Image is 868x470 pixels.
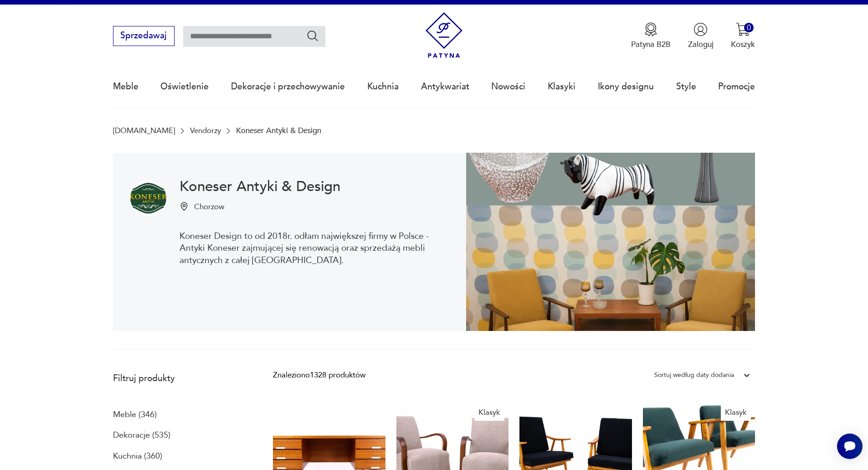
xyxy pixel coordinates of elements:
[194,202,224,212] p: Chorzow
[631,22,671,50] button: Patyna B2B
[631,22,671,50] a: Ikona medaluPatyna B2B
[160,66,209,108] a: Oświetlenie
[731,39,755,50] p: Koszyk
[693,22,708,36] img: Ikonka użytkownika
[273,369,365,381] div: Znaleziono 1328 produktów
[644,22,658,36] img: Ikona medalu
[306,29,319,42] button: Szukaj
[113,428,170,443] a: Dekoracje (535)
[113,449,162,464] a: Kuchnia (360)
[744,23,754,32] div: 0
[180,202,189,211] img: Ikonka pinezki mapy
[113,372,247,384] p: Filtruj produkty
[113,407,157,423] a: Meble (346)
[421,12,467,58] img: Patyna - sklep z meblami i dekoracjami vintage
[676,66,696,108] a: Style
[598,66,654,108] a: Ikony designu
[231,66,345,108] a: Dekoracje i przechowywanie
[236,126,321,135] p: Koneser Antyki & Design
[718,66,755,108] a: Promocje
[837,434,863,459] iframe: Smartsupp widget button
[180,180,449,193] h1: Koneser Antyki & Design
[654,369,734,381] div: Sortuj według daty dodania
[631,39,671,50] p: Patyna B2B
[113,66,139,108] a: Meble
[113,26,175,46] button: Sprzedawaj
[688,22,714,50] button: Zaloguj
[731,22,755,50] button: 0Koszyk
[688,39,714,50] p: Zaloguj
[180,230,449,266] p: Koneser Design to od 2018r. odłam największej firmy w Polsce - Antyki Koneser zajmującej się reno...
[130,180,166,216] img: Koneser Antyki & Design
[190,126,221,135] a: Vendorzy
[548,66,575,108] a: Klasyki
[367,66,399,108] a: Kuchnia
[736,22,750,36] img: Ikona koszyka
[466,153,755,331] img: Koneser Antyki & Design
[491,66,525,108] a: Nowości
[113,33,175,40] a: Sprzedawaj
[113,126,175,135] a: [DOMAIN_NAME]
[421,66,469,108] a: Antykwariat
